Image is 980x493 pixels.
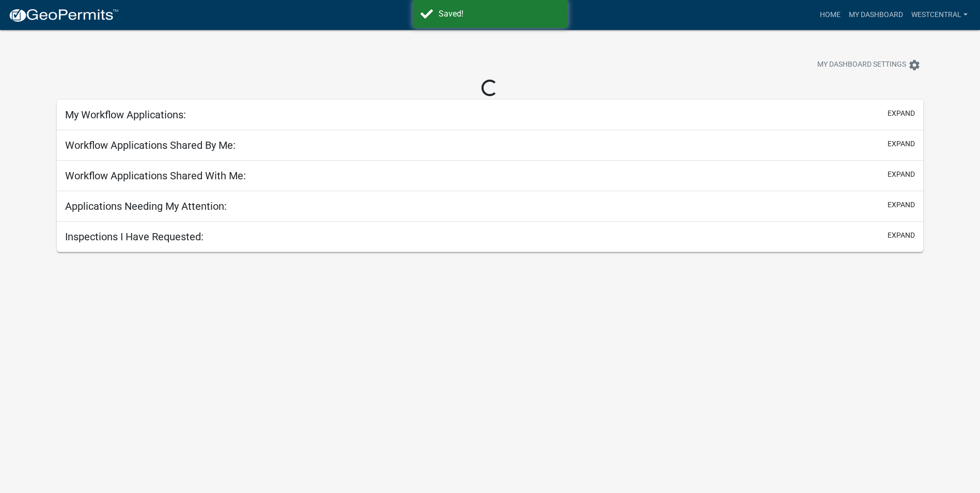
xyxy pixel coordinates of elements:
[888,169,915,180] button: expand
[907,5,972,25] a: westcentral
[65,139,236,151] h5: Workflow Applications Shared By Me:
[888,108,915,119] button: expand
[845,5,907,25] a: My Dashboard
[816,5,845,25] a: Home
[65,200,227,212] h5: Applications Needing My Attention:
[817,59,906,71] span: My Dashboard Settings
[888,138,915,149] button: expand
[809,55,929,75] button: My Dashboard Settingssettings
[65,109,186,121] h5: My Workflow Applications:
[888,199,915,210] button: expand
[65,170,246,182] h5: Workflow Applications Shared With Me:
[908,59,921,71] i: settings
[65,230,204,243] h5: Inspections I Have Requested:
[439,8,560,20] div: Saved!
[888,230,915,241] button: expand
